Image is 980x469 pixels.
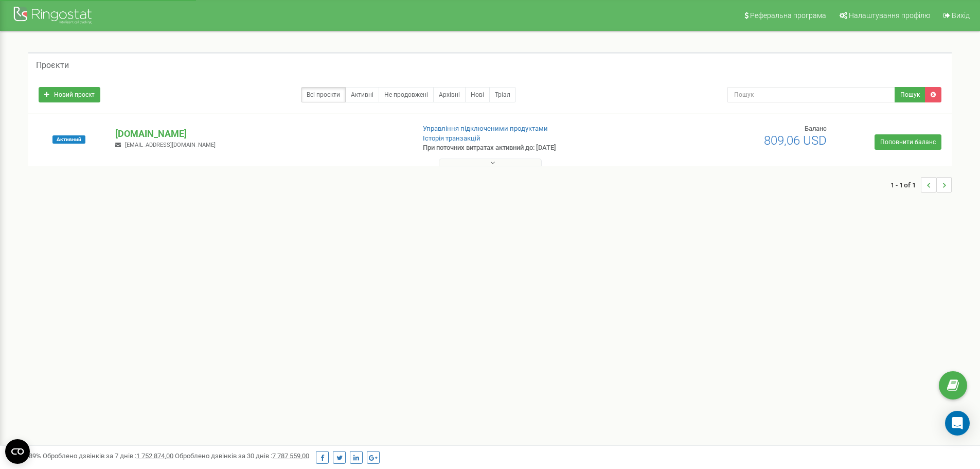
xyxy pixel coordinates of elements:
button: Open CMP widget [5,439,30,464]
a: Управління підключеними продуктами [423,125,548,132]
span: [EMAIL_ADDRESS][DOMAIN_NAME] [125,142,216,148]
p: При поточних витратах активний до: [DATE] [423,143,637,153]
a: Активні [345,87,379,102]
h5: Проєкти [36,61,69,70]
a: Новий проєкт [39,87,100,102]
span: 1 - 1 of 1 [890,177,921,193]
a: Не продовжені [379,87,434,102]
p: [DOMAIN_NAME] [115,127,406,141]
input: Пошук [727,87,895,102]
span: Оброблено дзвінків за 30 днів : [175,452,309,460]
span: 809,06 USD [764,133,827,148]
a: Історія транзакцій [423,134,480,142]
nav: ... [890,167,952,203]
span: Баланс [805,125,827,132]
span: Реферальна програма [750,11,826,20]
span: Активний [52,135,85,144]
a: Нові [465,87,490,102]
u: 1 752 874,00 [136,452,173,460]
button: Пошук [895,87,925,102]
a: Всі проєкти [301,87,346,102]
div: Open Intercom Messenger [945,411,970,436]
a: Архівні [433,87,466,102]
u: 7 787 559,00 [272,452,309,460]
span: Вихід [952,11,970,20]
span: Налаштування профілю [849,11,930,20]
a: Тріал [489,87,516,102]
span: Оброблено дзвінків за 7 днів : [43,452,173,460]
a: Поповнити баланс [875,134,941,150]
